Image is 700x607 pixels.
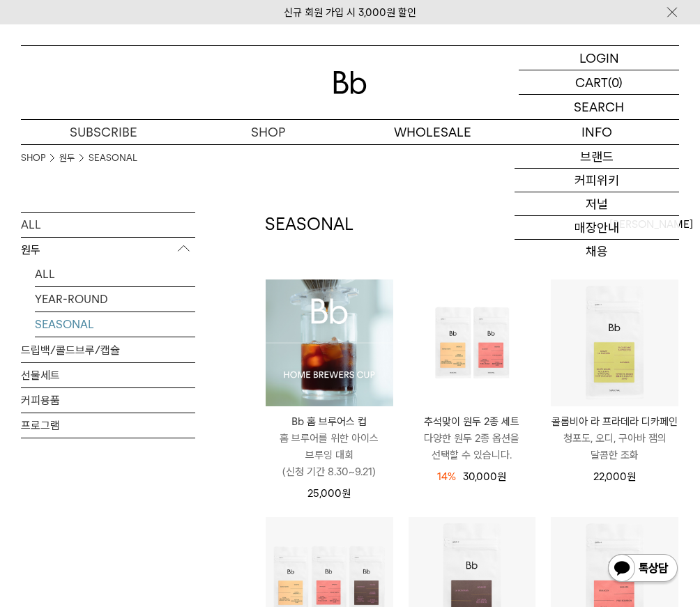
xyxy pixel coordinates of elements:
p: INFO [515,120,679,144]
p: LOGIN [579,46,619,70]
img: Bb 홈 브루어스 컵 [266,279,393,407]
p: (0) [608,70,623,94]
a: Bb 홈 브루어스 컵 홈 브루어를 위한 아이스 브루잉 대회(신청 기간 8.30~9.21) [266,413,393,480]
a: 프로그램 [21,413,195,438]
span: 22,000 [593,470,636,483]
a: SEASONAL [89,151,137,165]
a: SHOP [185,120,350,144]
a: LOGIN [519,46,679,70]
a: 채용 [515,240,679,263]
a: 선물세트 [21,363,195,387]
a: ALL [21,213,195,237]
a: 커피위키 [515,169,679,192]
p: 추석맞이 원두 2종 세트 [409,413,536,430]
p: 청포도, 오디, 구아바 잼의 달콤한 조화 [551,430,678,463]
p: 홈 브루어를 위한 아이스 브루잉 대회 (신청 기간 8.30~9.21) [266,430,393,480]
div: 14% [437,468,456,485]
a: 원두 [59,151,75,165]
a: SUBSCRIBE [21,120,185,144]
img: 로고 [333,71,367,94]
p: WHOLESALE [350,120,515,144]
span: 25,000 [307,487,351,500]
a: CART (0) [519,70,679,95]
p: 다양한 원두 2종 옵션을 선택할 수 있습니다. [409,430,536,463]
a: 매장안내 [515,216,679,240]
a: 저널 [515,192,679,216]
span: 원 [497,470,506,483]
img: 추석맞이 원두 2종 세트 [409,279,536,407]
a: SHOP [21,151,45,165]
p: 원두 [21,238,195,263]
a: 추석맞이 원두 2종 세트 다양한 원두 2종 옵션을 선택할 수 있습니다. [409,413,536,463]
p: CART [575,70,608,94]
h2: SEASONAL [265,213,353,236]
p: SEARCH [574,95,624,119]
a: 커피용품 [21,388,195,413]
a: 브랜드 [515,145,679,169]
img: 콜롬비아 라 프라데라 디카페인 [551,279,678,407]
a: ALL [35,262,195,286]
span: 원 [342,487,351,500]
p: Bb 홈 브루어스 컵 [266,413,393,430]
img: 카카오톡 채널 1:1 채팅 버튼 [607,553,679,586]
a: 콜롬비아 라 프라데라 디카페인 청포도, 오디, 구아바 잼의 달콤한 조화 [551,413,678,463]
a: 신규 회원 가입 시 3,000원 할인 [284,6,416,19]
a: 드립백/콜드브루/캡슐 [21,338,195,362]
span: 30,000 [463,470,506,483]
a: YEAR-ROUND [35,287,195,312]
p: 콜롬비아 라 프라데라 디카페인 [551,413,678,430]
span: 원 [627,470,636,483]
a: SEASONAL [35,312,195,337]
